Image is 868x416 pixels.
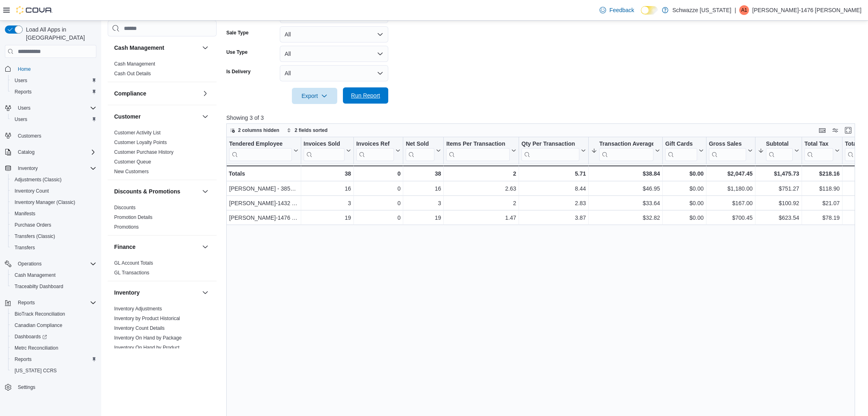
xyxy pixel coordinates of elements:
[804,169,840,178] div: $218.16
[18,261,42,267] span: Operations
[15,272,55,278] span: Cash Management
[114,130,161,136] a: Customer Activity List
[11,186,52,196] a: Inventory Count
[672,5,732,15] p: Schwazze [US_STATE]
[11,243,38,253] a: Transfers
[665,213,704,223] div: $0.00
[446,184,516,194] div: 2.63
[11,87,96,97] span: Reports
[11,320,66,330] a: Canadian Compliance
[283,125,331,135] button: 2 fields sorted
[238,127,279,134] span: 2 columns hidden
[229,140,292,161] div: Tendered Employee
[114,335,182,341] span: Inventory On Hand by Package
[599,140,653,148] div: Transaction Average
[15,259,96,269] span: Operations
[200,89,210,98] button: Compliance
[709,169,753,178] div: $2,047.45
[15,322,62,329] span: Canadian Compliance
[15,210,35,217] span: Manifests
[15,163,96,173] span: Inventory
[11,354,35,364] a: Reports
[15,259,45,269] button: Operations
[114,168,149,175] span: New Customers
[18,133,41,139] span: Customers
[11,309,68,319] a: BioTrack Reconciliation
[8,86,100,98] button: Reports
[18,66,31,72] span: Home
[521,140,579,161] div: Qty Per Transaction
[114,89,146,98] h3: Compliance
[8,231,100,242] button: Transfers (Classic)
[114,289,140,297] h3: Inventory
[804,140,833,161] div: Total Tax
[114,61,155,67] span: Cash Management
[591,169,660,178] div: $38.84
[8,219,100,231] button: Purchase Orders
[114,243,199,251] button: Finance
[18,384,35,391] span: Settings
[16,6,53,14] img: Cova
[292,88,337,104] button: Export
[709,140,753,161] button: Gross Sales
[2,163,100,174] button: Inventory
[200,43,210,53] button: Cash Management
[23,25,96,42] span: Load All Apps in [GEOGRAPHIC_DATA]
[114,140,167,145] a: Customer Loyalty Points
[739,5,749,15] div: Allyson-1476 Miller
[15,298,96,308] span: Reports
[295,127,328,134] span: 2 fields sorted
[15,283,63,290] span: Traceabilty Dashboard
[8,354,100,365] button: Reports
[15,382,96,392] span: Settings
[8,114,100,125] button: Users
[11,175,65,185] a: Adjustments (Classic)
[18,299,35,306] span: Reports
[406,140,434,148] div: Net Sold
[609,6,634,14] span: Feedback
[229,184,298,194] div: [PERSON_NAME] - 3856 [PERSON_NAME]
[8,270,100,281] button: Cash Management
[114,187,180,195] h3: Discounts & Promotions
[406,140,434,161] div: Net Sold
[741,5,747,15] span: A1
[108,59,217,82] div: Cash Management
[15,311,65,317] span: BioTrack Reconciliation
[15,333,47,340] span: Dashboards
[114,260,153,266] span: GL Account Totals
[227,125,283,135] button: 2 columns hidden
[356,140,394,148] div: Invoices Ref
[114,224,139,230] span: Promotions
[665,140,704,161] button: Gift Cards
[15,188,49,194] span: Inventory Count
[15,176,62,183] span: Adjustments (Classic)
[280,65,388,81] button: All
[15,244,35,251] span: Transfers
[2,258,100,270] button: Operations
[446,169,516,178] div: 2
[114,260,153,266] a: GL Account Totals
[114,139,167,146] span: Customer Loyalty Points
[665,199,704,208] div: $0.00
[114,335,182,341] a: Inventory On Hand by Package
[114,112,140,121] h3: Customer
[304,140,351,161] button: Invoices Sold
[2,297,100,308] button: Reports
[406,184,441,194] div: 16
[15,64,96,74] span: Home
[356,213,401,223] div: 0
[114,71,151,76] a: Cash Out Details
[2,146,100,158] button: Catalog
[114,270,149,276] span: GL Transactions
[709,213,753,223] div: $700.45
[356,199,401,208] div: 0
[843,125,853,135] button: Enter fullscreen
[114,315,180,322] span: Inventory by Product Historical
[665,140,697,161] div: Gift Card Sales
[766,140,793,148] div: Subtotal
[11,209,96,219] span: Manifests
[297,88,332,104] span: Export
[406,213,441,223] div: 19
[226,30,249,36] label: Sale Type
[11,332,50,342] a: Dashboards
